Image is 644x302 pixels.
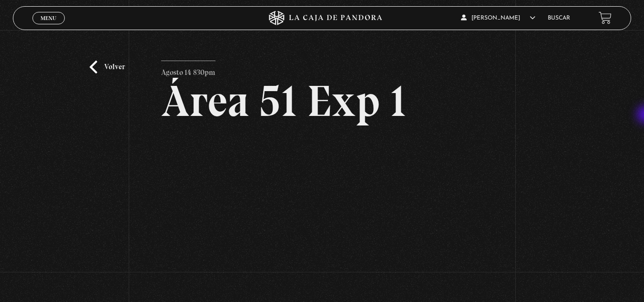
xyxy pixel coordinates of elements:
[461,15,535,21] span: [PERSON_NAME]
[599,11,612,24] a: View your shopping cart
[548,15,570,21] a: Buscar
[37,23,60,30] span: Cerrar
[161,79,482,123] h2: Área 51 Exp 1
[161,61,215,80] p: Agosto 14 830pm
[90,61,125,73] a: Volver
[41,15,56,21] span: Menu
